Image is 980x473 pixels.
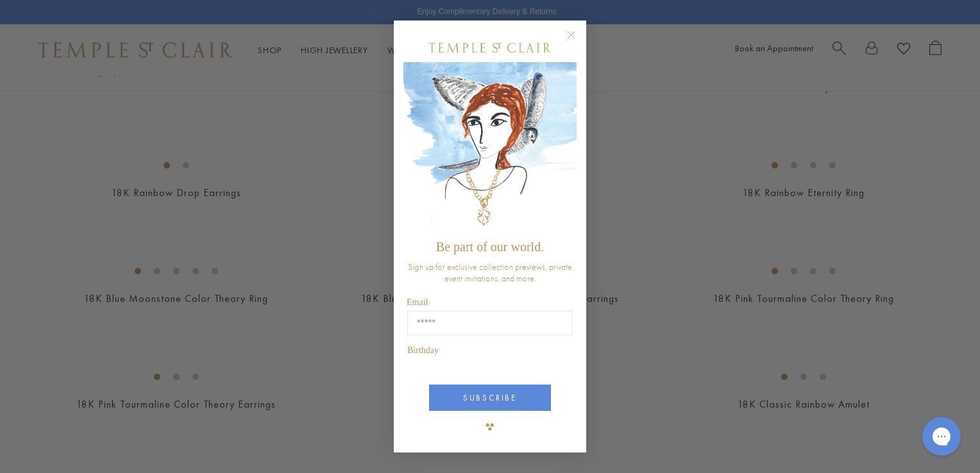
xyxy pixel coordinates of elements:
span: Email [407,297,428,307]
img: TSC [477,414,503,440]
button: SUBSCRIBE [429,385,551,411]
img: c4a9eb12-d91a-4d4a-8ee0-386386f4f338.jpeg [403,62,577,233]
input: Email [407,311,573,335]
span: Sign up for exclusive collection previews, private event invitations, and more. [408,261,572,284]
img: Temple St. Clair [429,43,551,53]
button: Close dialog [570,33,586,49]
span: Be part of our world. [436,240,544,254]
span: Birthday [407,345,439,355]
iframe: Gorgias live chat messenger [916,413,967,460]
